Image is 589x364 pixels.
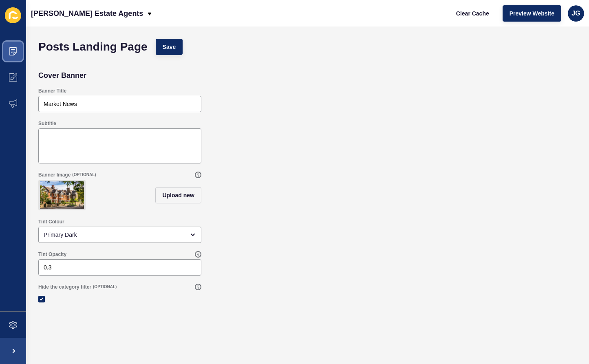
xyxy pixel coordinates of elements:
[72,172,96,178] span: (OPTIONAL)
[38,71,86,79] h2: Cover Banner
[31,3,143,24] p: [PERSON_NAME] Estate Agents
[38,88,66,94] label: Banner Title
[510,9,554,18] span: Preview Website
[456,9,489,18] span: Clear Cache
[503,5,561,22] button: Preview Website
[38,227,201,243] div: open menu
[163,43,176,51] span: Save
[571,9,580,18] span: JG
[38,284,91,290] label: Hide the category filter
[38,218,64,225] label: Tint Colour
[93,284,117,290] span: (OPTIONAL)
[38,172,71,178] label: Banner Image
[38,43,148,51] h1: Posts Landing Page
[449,5,496,22] button: Clear Cache
[155,187,201,203] button: Upload new
[38,120,56,127] label: Subtitle
[162,191,194,199] span: Upload new
[156,39,183,55] button: Save
[38,251,66,258] label: Tint Opacity
[40,181,84,209] img: dd494c3f4d8a559e3d870187a84c55a3.jpg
